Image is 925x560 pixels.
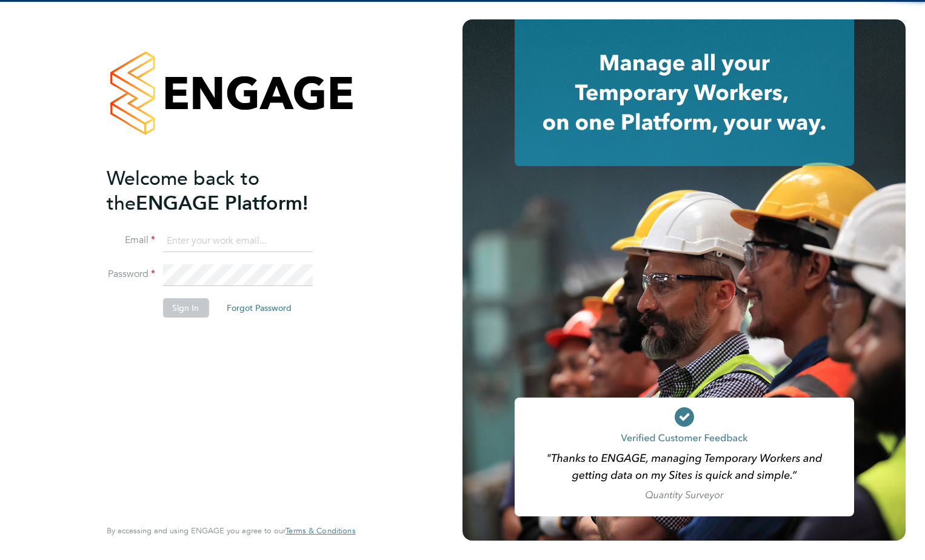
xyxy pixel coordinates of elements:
h2: ENGAGE Platform! [107,166,343,216]
label: Email [107,234,155,247]
span: Terms & Conditions [286,525,355,536]
button: Forgot Password [217,298,301,318]
button: Sign In [162,298,209,318]
span: Welcome back to the [107,167,259,215]
label: Password [107,268,155,281]
input: Enter your work email... [162,230,312,252]
span: By accessing and using ENGAGE you agree to our [107,525,355,536]
a: Terms & Conditions [286,526,355,536]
